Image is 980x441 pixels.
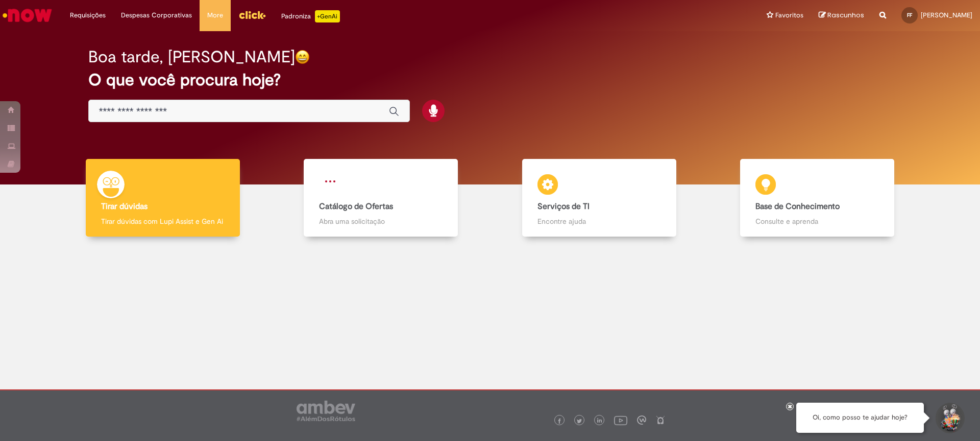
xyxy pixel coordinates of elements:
img: logo_footer_facebook.png [557,419,562,424]
img: logo_footer_workplace.png [637,415,646,425]
b: Serviços de TI [537,201,590,212]
div: Padroniza [281,10,340,22]
img: click_logo_yellow_360x200.png [238,7,266,22]
span: More [207,10,223,20]
div: Oi, como posso te ajudar hoje? [796,403,924,433]
a: Rascunhos [819,11,864,20]
img: ServiceNow [1,5,54,26]
p: Abra uma solicitação [319,216,443,226]
a: Base de Conhecimento Consulte e aprenda [708,159,927,237]
h2: O que você procura hoje? [88,71,892,89]
a: Catálogo de Ofertas Abra uma solicitação [272,159,491,237]
span: Rascunhos [827,10,864,20]
span: FF [907,12,912,18]
a: Serviços de TI Encontre ajuda [490,159,708,237]
img: happy-face.png [295,50,310,64]
b: Catálogo de Ofertas [319,201,393,212]
span: [PERSON_NAME] [921,11,972,19]
span: Despesas Corporativas [121,10,192,20]
p: Encontre ajuda [537,216,661,226]
b: Base de Conhecimento [755,201,840,212]
b: Tirar dúvidas [101,201,148,212]
p: +GenAi [315,10,340,22]
img: logo_footer_twitter.png [577,419,582,424]
span: Favoritos [775,10,803,20]
img: logo_footer_ambev_rotulo_gray.png [297,401,355,421]
img: logo_footer_youtube.png [614,413,627,427]
h2: Boa tarde, [PERSON_NAME] [88,48,295,66]
p: Tirar dúvidas com Lupi Assist e Gen Ai [101,216,225,226]
button: Iniciar Conversa de Suporte [934,403,965,433]
a: Tirar dúvidas Tirar dúvidas com Lupi Assist e Gen Ai [54,159,272,237]
img: logo_footer_linkedin.png [597,418,602,424]
p: Consulte e aprenda [755,216,879,226]
img: logo_footer_naosei.png [656,415,665,425]
span: Requisições [70,10,106,20]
